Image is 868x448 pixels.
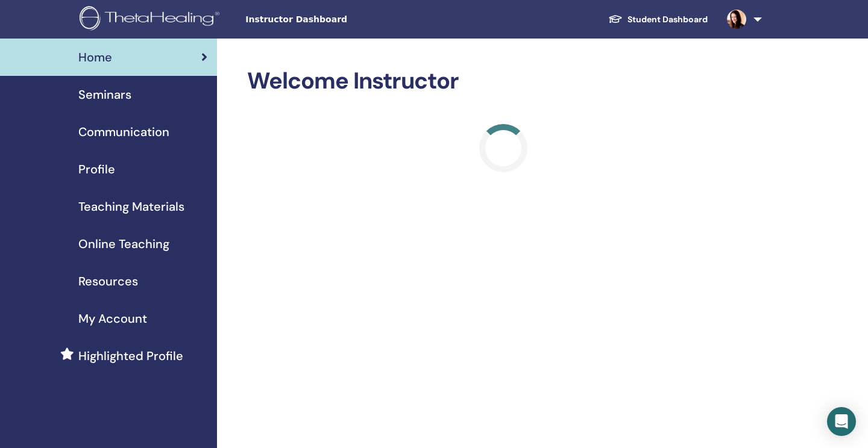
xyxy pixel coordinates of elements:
img: logo.png [80,6,224,33]
span: Communication [78,123,169,141]
img: default.jpg [727,10,746,29]
span: Profile [78,160,115,178]
span: My Account [78,310,147,328]
a: Student Dashboard [599,8,717,31]
div: Open Intercom Messenger [827,407,856,436]
span: Instructor Dashboard [245,13,426,26]
span: Seminars [78,86,131,104]
span: Home [78,48,112,66]
span: Online Teaching [78,235,169,253]
span: Resources [78,272,138,290]
h2: Welcome Instructor [247,67,759,95]
img: graduation-cap-white.svg [608,14,623,24]
span: Highlighted Profile [78,347,183,365]
span: Teaching Materials [78,198,184,216]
